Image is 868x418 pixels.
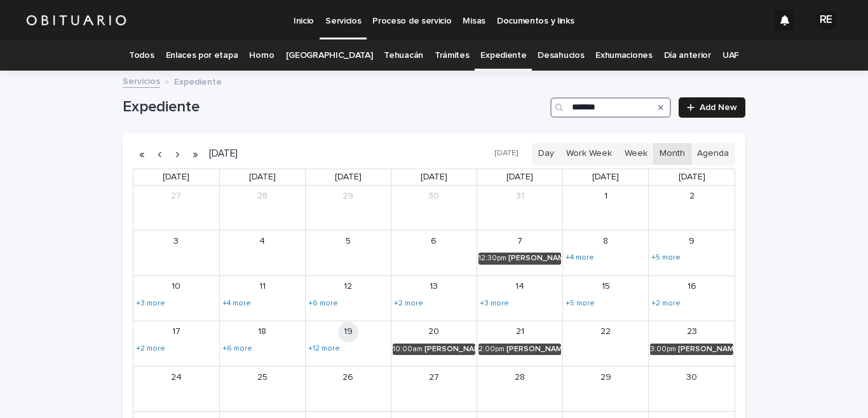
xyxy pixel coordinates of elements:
[538,41,584,71] a: Desahucios
[650,345,676,354] div: 3:00pm
[151,144,168,164] button: Previous month
[504,169,536,185] a: Thursday
[166,367,186,387] a: August 24, 2025
[477,186,563,230] td: July 31, 2025
[424,367,444,387] a: August 27, 2025
[247,169,278,185] a: Monday
[219,230,305,275] td: August 4, 2025
[123,73,160,88] a: Servicios
[305,186,391,230] td: July 29, 2025
[532,143,560,165] button: Day
[650,253,682,263] a: Show 5 more events
[174,74,222,88] p: Expediente
[508,254,561,263] div: [PERSON_NAME]
[391,230,477,275] td: August 6, 2025
[477,230,563,275] td: August 7, 2025
[307,298,339,309] a: Show 6 more events
[595,231,616,251] a: August 8, 2025
[550,97,671,118] div: Search
[682,367,702,387] a: August 30, 2025
[649,321,735,366] td: August 23, 2025
[816,10,836,31] div: RE
[563,186,649,230] td: August 1, 2025
[393,298,424,309] a: Show 2 more events
[166,231,186,251] a: August 3, 2025
[682,322,702,342] a: August 23, 2025
[478,254,506,263] div: 12:30pm
[133,366,219,411] td: August 24, 2025
[338,367,358,387] a: August 26, 2025
[563,230,649,275] td: August 8, 2025
[653,143,691,165] button: Month
[649,366,735,411] td: August 30, 2025
[166,277,186,297] a: August 10, 2025
[391,321,477,366] td: August 20, 2025
[650,298,682,309] a: Show 2 more events
[219,366,305,411] td: August 25, 2025
[510,186,530,207] a: July 31, 2025
[286,41,373,71] a: [GEOGRAPHIC_DATA]
[391,186,477,230] td: July 30, 2025
[424,186,444,207] a: July 30, 2025
[133,186,219,230] td: July 27, 2025
[679,97,745,118] a: Add New
[664,41,711,71] a: Día anterior
[135,298,166,309] a: Show 3 more events
[424,322,444,342] a: August 20, 2025
[590,169,621,185] a: Friday
[332,169,364,185] a: Tuesday
[564,253,595,263] a: Show 4 more events
[166,41,238,71] a: Enlaces por etapa
[133,275,219,321] td: August 10, 2025
[305,366,391,411] td: August 26, 2025
[305,230,391,275] td: August 5, 2025
[252,277,273,297] a: August 11, 2025
[678,345,733,354] div: [PERSON_NAME] [PERSON_NAME]
[563,366,649,411] td: August 29, 2025
[435,41,470,71] a: Trámites
[166,322,186,342] a: August 17, 2025
[168,144,186,164] button: Next month
[563,275,649,321] td: August 15, 2025
[307,344,341,354] a: Show 12 more events
[252,367,273,387] a: August 25, 2025
[595,367,616,387] a: August 29, 2025
[563,321,649,366] td: August 22, 2025
[595,186,616,207] a: August 1, 2025
[186,144,204,164] button: Next year
[424,345,475,354] div: [PERSON_NAME]
[506,345,561,354] div: [PERSON_NAME] [PERSON_NAME]
[252,322,273,342] a: August 18, 2025
[25,8,127,33] img: HUM7g2VNRLqGMmR9WVqf
[595,322,616,342] a: August 22, 2025
[219,275,305,321] td: August 11, 2025
[338,322,358,342] a: August 19, 2025
[510,231,530,251] a: August 7, 2025
[560,143,618,165] button: Work Week
[160,169,192,185] a: Sunday
[252,186,273,207] a: July 28, 2025
[510,322,530,342] a: August 21, 2025
[649,230,735,275] td: August 9, 2025
[510,367,530,387] a: August 28, 2025
[338,186,358,207] a: July 29, 2025
[204,149,238,158] h2: [DATE]
[384,41,423,71] a: Tehuacán
[391,366,477,411] td: August 27, 2025
[595,277,616,297] a: August 15, 2025
[338,231,358,251] a: August 5, 2025
[480,41,526,71] a: Expediente
[676,169,708,185] a: Saturday
[510,277,530,297] a: August 14, 2025
[252,231,273,251] a: August 4, 2025
[221,298,252,309] a: Show 4 more events
[477,366,563,411] td: August 28, 2025
[219,186,305,230] td: July 28, 2025
[682,186,702,207] a: August 2, 2025
[135,344,166,354] a: Show 2 more events
[166,186,186,207] a: July 27, 2025
[682,277,702,297] a: August 16, 2025
[477,321,563,366] td: August 21, 2025
[722,41,739,71] a: UAF
[393,345,423,354] div: 10:00am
